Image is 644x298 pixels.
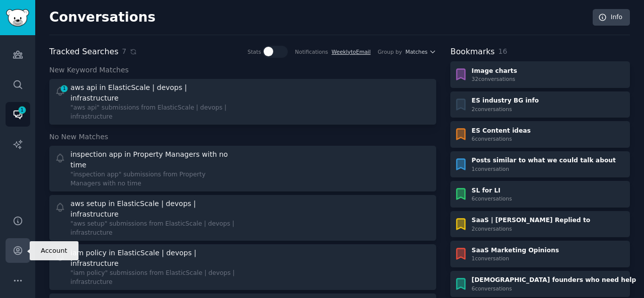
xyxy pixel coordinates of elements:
div: 2 conversation s [471,225,590,232]
div: Posts similar to what we could talk about [471,156,616,165]
a: 1aws api in ElasticScale | devops | infrastructure"aws api" submissions from ElasticScale | devop... [49,79,436,125]
span: 7 [122,46,126,57]
a: Posts similar to what we could talk about1conversation [450,151,630,178]
div: "iam policy" submissions from ElasticScale | devops | infrastructure [70,269,236,286]
h2: Conversations [49,10,155,26]
a: SL for LI6conversations [450,181,630,208]
div: ES industry BG info [471,96,539,106]
div: 6 conversation s [471,285,636,292]
div: inspection app in Property Managers with no time [70,149,234,170]
span: 1 [60,85,69,92]
span: Matches [406,48,428,55]
button: Matches [406,48,436,55]
div: 2 conversation s [471,106,539,113]
span: New Keyword Matches [49,65,129,75]
div: Stats [248,48,261,55]
a: aws setup in ElasticScale | devops | infrastructure"aws setup" submissions from ElasticScale | de... [49,195,436,241]
h2: Bookmarks [450,46,495,58]
a: ES industry BG info2conversations [450,91,630,118]
div: Notifications [295,48,328,55]
a: WeeklytoEmail [332,49,371,55]
div: Image charts [471,67,517,76]
a: ES Content ideas6conversations [450,121,630,148]
div: Group by [378,48,402,55]
span: No New Matches [49,132,108,142]
a: 1 [6,102,30,127]
div: 1 conversation [471,165,616,172]
div: 1 conversation [471,255,559,262]
div: [DEMOGRAPHIC_DATA] founders who need help [471,276,636,285]
span: 1 [18,107,27,114]
a: Info [593,9,630,26]
div: iam policy in ElasticScale | devops | infrastructure [70,248,234,269]
div: 6 conversation s [471,195,512,202]
div: "aws setup" submissions from ElasticScale | devops | infrastructure [70,220,236,237]
div: SaaS | [PERSON_NAME] Replied to [471,216,590,225]
img: GummySearch logo [6,9,29,27]
div: "aws api" submissions from ElasticScale | devops | infrastructure [70,104,236,121]
a: SaaS | [PERSON_NAME] Replied to2conversations [450,211,630,238]
div: aws setup in ElasticScale | devops | infrastructure [70,198,234,220]
a: iam policy in ElasticScale | devops | infrastructure"iam policy" submissions from ElasticScale | ... [49,244,436,290]
div: aws api in ElasticScale | devops | infrastructure [70,82,234,104]
a: SaaS Marketing Opinions1conversation [450,241,630,267]
span: 16 [498,47,507,55]
div: SL for LI [471,186,512,195]
a: Image charts32conversations [450,61,630,88]
h2: Tracked Searches [49,46,118,58]
a: [DEMOGRAPHIC_DATA] founders who need help6conversations [450,271,630,297]
div: 6 conversation s [471,135,530,142]
div: 32 conversation s [471,75,517,82]
a: inspection app in Property Managers with no time"inspection app" submissions from Property Manage... [49,146,436,191]
div: ES Content ideas [471,127,530,136]
div: "inspection app" submissions from Property Managers with no time [70,170,236,188]
div: SaaS Marketing Opinions [471,246,559,255]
